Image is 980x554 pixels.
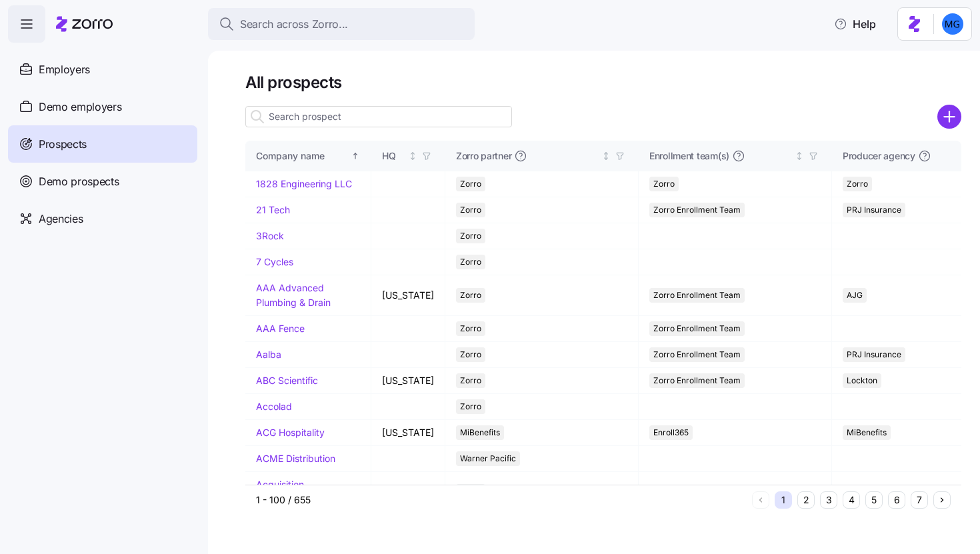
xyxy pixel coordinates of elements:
[256,453,335,464] a: ACME Distribution
[775,491,792,509] button: 1
[937,105,961,129] svg: add icon
[797,491,815,509] button: 2
[256,149,349,163] div: Company name
[256,256,293,267] a: 7 Cycles
[256,349,281,360] a: Aalba
[460,425,500,440] span: MiBenefits
[256,375,318,386] a: ABC Scientific
[823,11,887,37] button: Help
[8,125,197,163] a: Prospects
[888,491,905,509] button: 6
[245,141,371,171] th: Company nameSorted ascending
[245,72,961,93] h1: All prospects
[460,484,481,499] span: Zorro
[8,88,197,125] a: Demo employers
[445,141,639,171] th: Zorro partnerNot sorted
[843,491,860,509] button: 4
[256,282,331,308] a: AAA Advanced Plumbing & Drain
[382,149,405,163] div: HQ
[256,323,305,334] a: AAA Fence
[649,149,729,163] span: Enrollment team(s)
[371,275,445,315] td: [US_STATE]
[653,288,741,303] span: Zorro Enrollment Team
[653,425,689,440] span: Enroll365
[256,204,290,215] a: 21 Tech
[653,321,741,336] span: Zorro Enrollment Team
[39,211,83,227] span: Agencies
[653,177,675,191] span: Zorro
[460,203,481,217] span: Zorro
[820,491,837,509] button: 3
[351,151,360,161] div: Sorted ascending
[847,203,901,217] span: PRJ Insurance
[256,178,352,189] a: 1828 Engineering LLC
[256,493,747,507] div: 1 - 100 / 655
[653,373,741,388] span: Zorro Enrollment Team
[460,229,481,243] span: Zorro
[752,491,769,509] button: Previous page
[834,16,876,32] span: Help
[460,399,481,414] span: Zorro
[8,51,197,88] a: Employers
[456,149,511,163] span: Zorro partner
[8,163,197,200] a: Demo prospects
[39,173,119,190] span: Demo prospects
[8,200,197,237] a: Agencies
[39,99,122,115] span: Demo employers
[256,427,325,438] a: ACG Hospitality
[843,149,915,163] span: Producer agency
[847,425,887,440] span: MiBenefits
[460,451,516,466] span: Warner Pacific
[601,151,611,161] div: Not sorted
[639,141,832,171] th: Enrollment team(s)Not sorted
[933,491,951,509] button: Next page
[256,479,333,505] a: Acquisition Professionals LLC
[653,347,741,362] span: Zorro Enrollment Team
[795,151,804,161] div: Not sorted
[847,288,863,303] span: AJG
[865,491,883,509] button: 5
[460,347,481,362] span: Zorro
[847,347,901,362] span: PRJ Insurance
[256,401,292,412] a: Accolad
[256,230,284,241] a: 3Rock
[911,491,928,509] button: 7
[460,255,481,269] span: Zorro
[460,373,481,388] span: Zorro
[39,61,90,78] span: Employers
[847,373,877,388] span: Lockton
[460,321,481,336] span: Zorro
[460,288,481,303] span: Zorro
[245,106,512,127] input: Search prospect
[371,141,445,171] th: HQNot sorted
[847,177,868,191] span: Zorro
[653,203,741,217] span: Zorro Enrollment Team
[39,136,87,153] span: Prospects
[208,8,475,40] button: Search across Zorro...
[942,13,963,35] img: 61c362f0e1d336c60eacb74ec9823875
[371,368,445,394] td: [US_STATE]
[408,151,417,161] div: Not sorted
[460,177,481,191] span: Zorro
[240,16,348,33] span: Search across Zorro...
[371,420,445,446] td: [US_STATE]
